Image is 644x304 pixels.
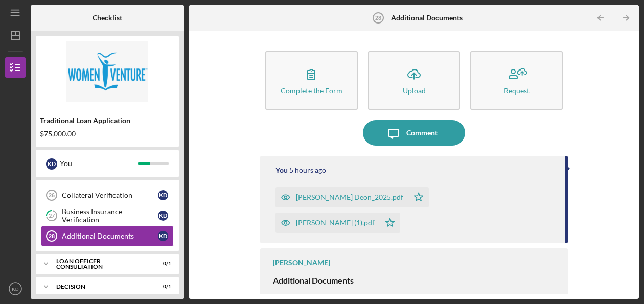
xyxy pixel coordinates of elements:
div: You [275,166,288,174]
div: Comment [406,120,438,146]
img: Product logo [36,41,179,102]
div: [PERSON_NAME] [273,259,330,267]
div: K D [158,190,168,200]
a: 27Business Insurance VerificationKD [41,205,174,226]
div: K D [46,158,57,170]
a: 28Additional DocumentsKD [41,226,174,246]
div: Traditional Loan Application [40,116,175,125]
tspan: 27 [49,213,55,219]
div: Collateral Verification [62,191,158,199]
button: [PERSON_NAME] Deon_2025.pdf [275,187,429,207]
button: Upload [368,51,461,110]
b: Additional Documents [391,14,463,22]
div: 0 / 1 [153,261,171,267]
b: Checklist [93,14,122,22]
div: Complete the Form [281,87,342,95]
div: K D [158,231,168,241]
text: KD [12,286,18,292]
div: Upload [403,87,426,95]
a: 26Collateral VerificationKD [41,185,174,205]
button: Comment [363,120,465,146]
tspan: 28 [375,15,381,21]
div: You [60,155,138,172]
tspan: 26 [49,192,55,198]
div: [PERSON_NAME] (1).pdf [296,219,375,227]
div: K D [158,211,168,221]
div: $75,000.00 [40,130,175,138]
div: [PERSON_NAME] Deon_2025.pdf [296,193,403,201]
button: [PERSON_NAME] (1).pdf [275,213,400,233]
time: 2025-09-26 15:44 [289,166,326,174]
div: Request [504,87,530,95]
button: Request [470,51,563,110]
div: Business Insurance Verification [62,207,158,224]
tspan: 28 [49,233,55,239]
div: 0 / 1 [153,284,171,290]
button: KD [5,278,26,299]
button: Complete the Form [265,51,358,110]
strong: Additional Documents [273,275,354,285]
div: Loan Officer Consultation [56,258,146,270]
div: Additional Documents [62,232,158,240]
div: Decision [56,284,146,290]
